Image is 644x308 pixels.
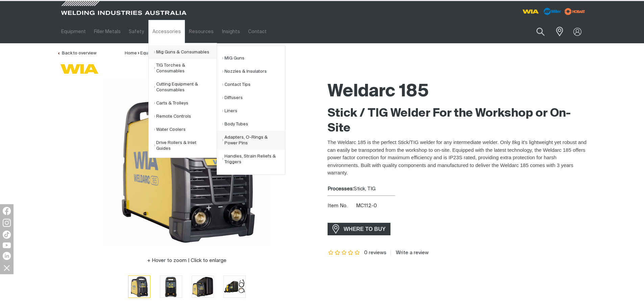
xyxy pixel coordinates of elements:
[222,131,285,150] a: Adapters, O-Rings & Power Pins
[222,52,285,65] a: MIG Guns
[3,219,11,227] img: Instagram
[328,223,391,235] a: WHERE TO BUY
[148,43,217,158] ul: Accessories Submenu
[154,46,217,59] a: Mig Guns & Consumables
[328,106,587,136] h2: Stick / TIG Welder For the Workshop or On-Site
[148,20,185,43] a: Accessories
[160,276,182,298] button: Go to slide 2
[328,186,354,191] strong: Processes:
[128,276,150,298] img: Weldarc 185
[222,78,285,91] a: Contact Tips
[217,46,285,175] ul: Mig Guns & Consumables Submenu
[244,20,271,43] a: Contact
[224,276,245,298] img: Weldarc 185
[339,224,390,235] span: WHERE TO BUY
[140,51,162,55] a: Equipment
[90,20,125,43] a: Filler Metals
[563,6,587,17] img: miller
[128,276,150,298] button: Go to slide 1
[364,250,386,255] span: 0 reviews
[222,150,285,169] a: Handles, Strain Reliefs & Triggers
[328,251,361,255] span: Rating: {0}
[102,77,271,246] img: Weldarc 185
[328,202,355,210] span: Item No.
[356,203,377,208] span: MC112-0
[192,276,214,298] button: Go to slide 3
[143,257,231,265] button: Hover to zoom | Click to enlarge
[390,250,429,256] a: Write a review
[57,20,455,43] nav: Main
[328,185,587,193] div: Stick, TIG
[57,51,96,55] a: Back to overview
[3,252,11,260] img: LinkedIn
[185,20,218,43] a: Resources
[222,118,285,131] a: Body Tubes
[154,78,217,97] a: Cutting Equipment & Consumables
[520,24,552,40] input: Product name or item number...
[154,59,217,78] a: TIG Torches & Consumables
[328,139,587,177] p: The Weldarc 185 is the perfect Stick/TIG welder for any intermediate welder. Only 8kg it's lightw...
[125,50,191,57] nav: Breadcrumb
[3,242,11,248] img: YouTube
[222,65,285,78] a: Nozzles & Insulators
[125,51,137,55] a: Home
[1,262,13,274] img: hide socials
[3,231,11,239] img: TikTok
[218,20,244,43] a: Insights
[154,123,217,136] a: Water Coolers
[57,20,90,43] a: Equipment
[3,207,11,215] img: Facebook
[222,104,285,118] a: Liners
[222,91,285,104] a: Diffusers
[223,276,246,298] button: Go to slide 4
[192,276,214,298] img: Weldarc 185
[160,276,182,298] img: Weldarc 185
[154,136,217,155] a: Drive Rollers & Inlet Guides
[154,110,217,123] a: Remote Controls
[529,24,552,40] button: Search products
[125,20,148,43] a: Safety
[154,97,217,110] a: Carts & Trolleys
[328,81,587,103] h1: Weldarc 185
